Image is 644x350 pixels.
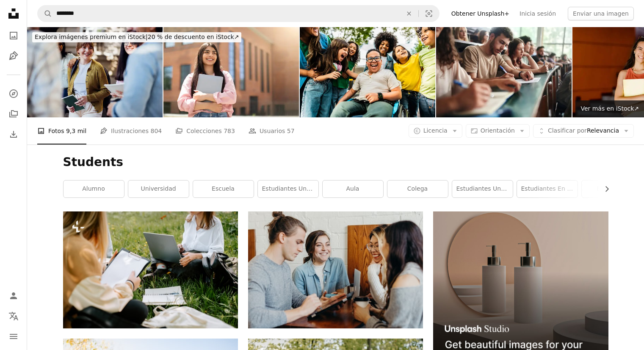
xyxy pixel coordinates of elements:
[481,127,515,134] span: Orientación
[423,127,448,134] span: Licencia
[63,155,608,170] h1: Students
[568,7,634,20] button: Enviar una imagen
[248,211,423,328] img: A group of friends at a coffee shop
[193,181,254,197] a: escuela
[27,27,246,47] a: Explora imágenes premium en iStock|20 % de descuento en iStock↗
[580,105,639,112] span: Ver más en iStock ↗
[64,181,124,197] a: alumno
[517,181,578,197] a: Estudiantes en clase
[27,27,163,117] img: Estudiantes felices socializando al aire libre en un día soleado
[5,287,22,304] a: Iniciar sesión / Registrarse
[35,33,239,40] span: 20 % de descuento en iStock ↗
[63,266,238,274] a: Dos mujeres sentadas en la hierba usando computadoras portátiles
[533,124,634,138] button: Clasificar porRelevancia
[5,308,22,325] button: Idioma
[548,127,587,134] span: Clasificar por
[582,181,642,197] a: educación
[38,6,52,22] button: Buscar en Unsplash
[163,27,299,117] img: Muchacha joven sosteniendo una computadora portátil y mirando hacia arriba
[224,126,235,136] span: 783
[35,33,148,40] span: Explora imágenes premium en iStock |
[446,7,514,20] a: Obtener Unsplash+
[400,6,418,22] button: Borrar
[514,7,561,20] a: Inicia sesión
[5,27,22,44] a: Fotos
[548,127,619,135] span: Relevancia
[5,85,22,102] a: Explorar
[150,126,162,136] span: 804
[63,211,238,328] img: Dos mujeres sentadas en la hierba usando computadoras portátiles
[249,117,295,144] a: Usuarios 57
[100,117,162,144] a: Ilustraciones 804
[452,181,513,197] a: estudiantes universitarios
[5,126,22,143] a: Historial de descargas
[300,27,435,117] img: Happy students on schoolyard
[323,181,383,197] a: aula
[248,266,423,273] a: A group of friends at a coffee shop
[409,124,462,138] button: Licencia
[466,124,530,138] button: Orientación
[5,106,22,122] a: Colecciones
[287,126,295,136] span: 57
[599,181,608,197] button: desplazar lista a la derecha
[37,5,439,22] form: Encuentra imágenes en todo el sitio
[5,328,22,345] button: Menú
[175,117,235,144] a: Colecciones 783
[436,27,572,117] img: Male college student writing an exam in lecture hall.
[575,100,644,117] a: Ver más en iStock↗
[419,6,439,22] button: Búsqueda visual
[5,47,22,64] a: Ilustraciones
[258,181,318,197] a: Estudiantes universitarios
[387,181,448,197] a: colega
[128,181,189,197] a: Universidad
